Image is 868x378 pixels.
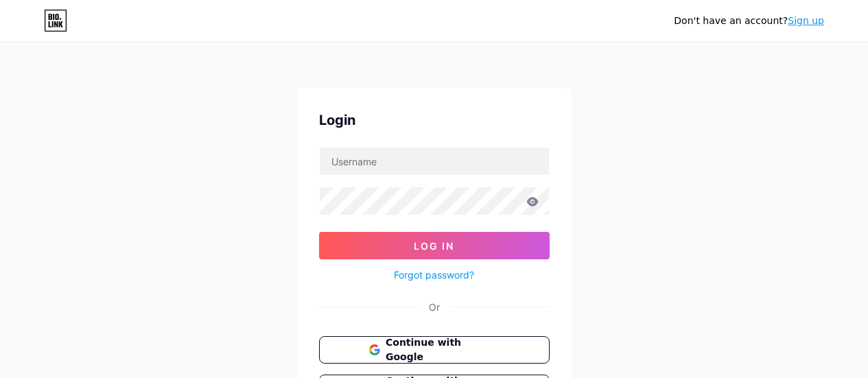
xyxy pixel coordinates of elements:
[394,268,474,282] a: Forgot password?
[319,232,550,259] button: Log In
[319,336,550,364] button: Continue with Google
[674,14,824,28] div: Don't have an account?
[386,335,499,364] span: Continue with Google
[788,15,824,26] a: Sign up
[429,300,440,314] div: Or
[320,147,549,175] input: Username
[319,110,550,130] div: Login
[414,240,454,252] span: Log In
